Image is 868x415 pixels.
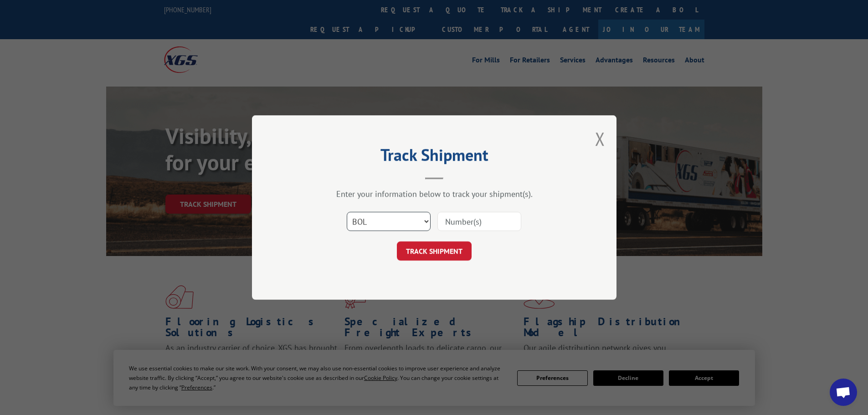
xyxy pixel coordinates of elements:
div: Open chat [830,379,857,406]
input: Number(s) [437,212,521,231]
h2: Track Shipment [298,149,571,166]
div: Enter your information below to track your shipment(s). [298,189,571,199]
button: Close modal [595,127,605,151]
button: TRACK SHIPMENT [397,241,472,261]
